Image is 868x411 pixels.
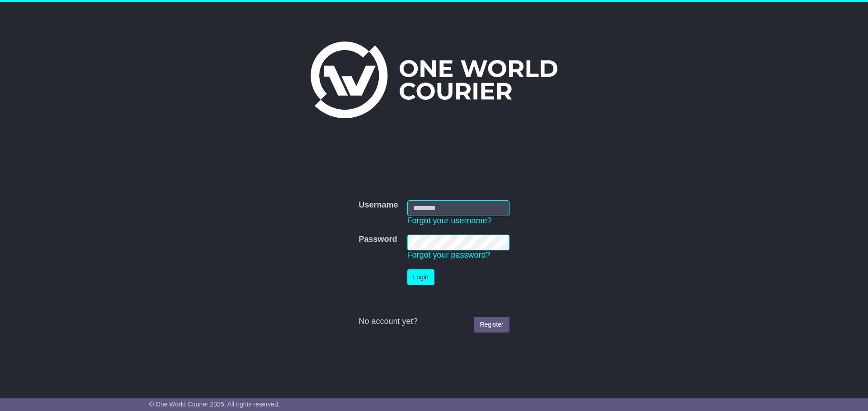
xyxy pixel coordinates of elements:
button: Login [407,269,434,285]
label: Password [359,235,397,245]
a: Forgot your username? [407,216,492,225]
a: Register [474,317,509,332]
a: Forgot your password? [407,250,491,259]
div: No account yet? [359,317,509,327]
img: One World [311,42,557,118]
span: © One World Courier 2025. All rights reserved. [149,401,280,408]
label: Username [359,200,398,210]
